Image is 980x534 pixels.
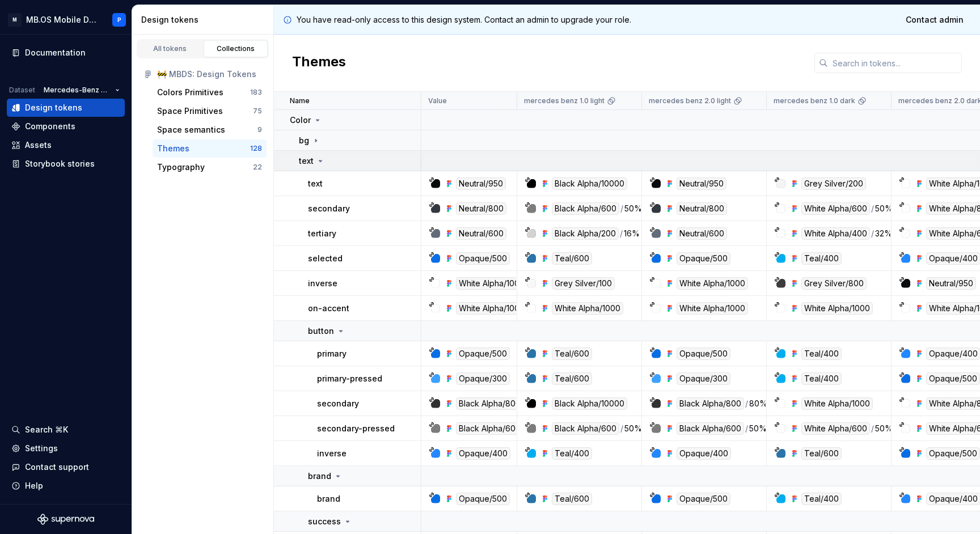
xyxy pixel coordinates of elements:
[552,227,619,240] div: Black Alpha/200
[153,83,267,101] button: Colors Primitives183
[292,53,346,73] h2: Themes
[620,202,623,215] div: /
[801,397,873,410] div: White Alpha/1000
[745,422,748,435] div: /
[157,69,262,80] div: 🚧 MBDS: Design Tokens
[317,398,359,409] p: secondary
[456,227,506,240] div: Neutral/600
[153,121,267,139] button: Space semantics9
[801,493,842,505] div: Teal/400
[7,136,125,154] a: Assets
[926,372,980,385] div: Opaque/500
[7,155,125,173] a: Storybook stories
[801,422,870,435] div: White Alpha/600
[456,493,510,505] div: Opaque/500
[552,302,623,315] div: White Alpha/1000
[25,102,82,113] div: Design tokens
[456,177,506,190] div: Neutral/950
[552,422,619,435] div: Black Alpha/600
[552,493,592,505] div: Teal/600
[552,252,592,265] div: Teal/600
[801,202,870,215] div: White Alpha/600
[25,461,89,473] div: Contact support
[25,139,52,151] div: Assets
[871,202,874,215] div: /
[677,277,748,290] div: White Alpha/1000
[37,514,94,525] svg: Supernova Logo
[677,302,748,315] div: White Alpha/1000
[875,202,893,215] div: 50%
[552,372,592,385] div: Teal/600
[456,252,510,265] div: Opaque/500
[677,177,726,190] div: Neutral/950
[25,480,43,491] div: Help
[153,158,267,176] a: Typography22
[801,177,866,190] div: Grey Silver/200
[624,422,642,435] div: 50%
[677,227,727,240] div: Neutral/600
[253,107,262,116] div: 75
[801,277,867,290] div: Grey Silver/800
[456,422,523,435] div: Black Alpha/600
[308,303,349,314] p: on-accent
[308,471,331,482] p: brand
[677,347,730,360] div: Opaque/500
[25,121,75,132] div: Components
[308,325,334,337] p: button
[875,227,892,240] div: 32%
[552,202,619,215] div: Black Alpha/600
[677,252,730,265] div: Opaque/500
[308,253,343,264] p: selected
[677,493,730,505] div: Opaque/500
[456,397,523,410] div: Black Alpha/800
[624,202,642,215] div: 50%
[290,96,310,105] p: Name
[552,447,592,460] div: Teal/400
[677,397,744,410] div: Black Alpha/800
[157,124,225,135] div: Space semantics
[2,7,129,32] button: MMB.OS Mobile Design SystemP
[117,15,121,24] div: P
[624,227,640,240] div: 16%
[308,228,336,239] p: tertiary
[456,277,527,290] div: White Alpha/1000
[299,135,309,146] p: bg
[153,102,267,120] button: Space Primitives75
[524,96,605,105] p: mercedes benz 1.0 light
[7,99,125,117] a: Design tokens
[153,139,267,158] button: Themes128
[7,439,125,457] a: Settings
[906,14,964,26] span: Contact admin
[44,86,111,95] span: Mercedes-Benz 2.0
[456,347,510,360] div: Opaque/500
[250,144,262,153] div: 128
[828,53,962,73] input: Search in tokens...
[875,422,893,435] div: 50%
[317,493,340,505] p: brand
[677,372,730,385] div: Opaque/300
[871,422,874,435] div: /
[308,203,350,214] p: secondary
[801,347,842,360] div: Teal/400
[25,443,58,454] div: Settings
[25,424,68,435] div: Search ⌘K
[7,421,125,439] button: Search ⌘K
[677,202,727,215] div: Neutral/800
[456,447,510,460] div: Opaque/400
[456,302,527,315] div: White Alpha/1000
[552,277,615,290] div: Grey Silver/100
[774,96,855,105] p: mercedes benz 1.0 dark
[7,458,125,476] button: Contact support
[25,47,86,58] div: Documentation
[456,372,510,385] div: Opaque/300
[749,397,767,410] div: 80%
[9,86,35,95] div: Dataset
[290,115,311,126] p: Color
[141,14,269,26] div: Design tokens
[26,14,99,26] div: MB.OS Mobile Design System
[317,448,347,459] p: inverse
[308,178,323,189] p: text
